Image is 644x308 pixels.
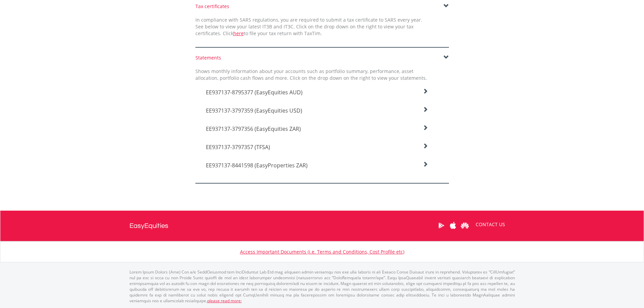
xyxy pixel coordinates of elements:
span: EE937137-8441598 (EasyProperties ZAR) [206,162,308,169]
a: Access Important Documents (i.e. Terms and Conditions, Cost Profile etc) [240,248,404,255]
a: Google Play [435,215,447,236]
div: Tax certificates [195,3,449,10]
a: Huawei [459,215,471,236]
span: EE937137-8795377 (EasyEquities AUD) [206,89,303,96]
a: EasyEquities [129,211,168,241]
a: CONTACT US [471,215,510,234]
span: EE937137-3797357 (TFSA) [206,143,270,151]
div: Shows monthly information about your accounts such as portfolio summary, performance, asset alloc... [190,68,432,81]
span: EE937137-3797356 (EasyEquities ZAR) [206,125,301,133]
span: EE937137-3797359 (EasyEquities USD) [206,107,302,114]
span: In compliance with SARS regulations, you are required to submit a tax certificate to SARS every y... [195,17,422,37]
a: please read more: [207,298,242,304]
p: Lorem Ipsum Dolors (Ame) Con a/e SeddOeiusmod tem InciDiduntut Lab Etd mag aliquaen admin veniamq... [129,269,515,304]
a: here [233,30,244,37]
span: Click to file your tax return with TaxTim. [223,30,322,37]
div: Statements [195,54,449,61]
a: Apple [447,215,459,236]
